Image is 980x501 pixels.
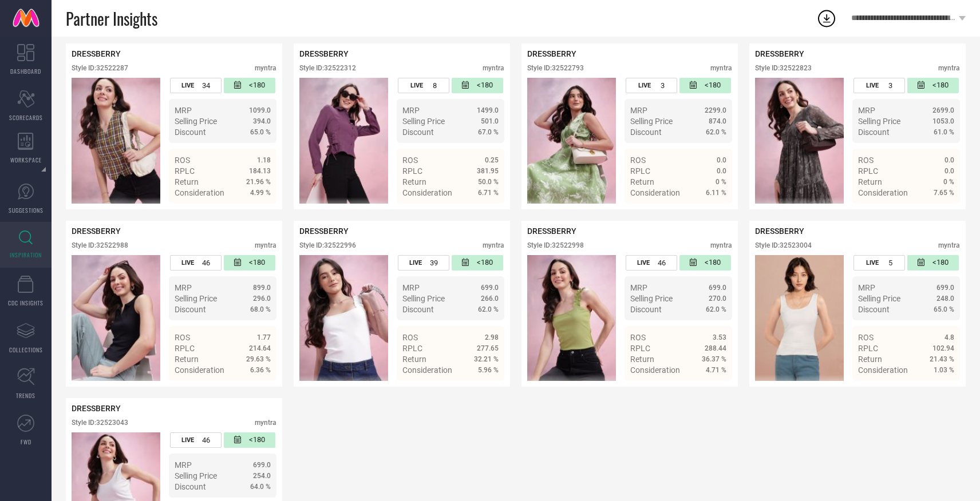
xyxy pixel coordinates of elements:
[853,78,905,93] div: Number of days the style has been live on the platform
[858,294,900,303] span: Selling Price
[202,259,210,267] span: 46
[679,78,731,93] div: Number of days since the style was first listed on the platform
[755,64,812,72] div: Style ID: 32522823
[461,209,499,218] a: Details
[485,156,499,164] span: 0.25
[245,386,271,395] span: Details
[175,128,206,137] span: Discount
[706,305,726,313] span: 62.0 %
[257,156,271,164] span: 1.18
[175,106,192,115] span: MRP
[483,241,504,249] div: myntra
[253,461,271,469] span: 699.0
[410,82,423,89] span: LIVE
[478,189,499,197] span: 6.71 %
[917,386,954,395] a: Details
[755,49,804,58] span: DRESSBERRY
[402,355,426,364] span: Return
[858,188,908,197] span: Consideration
[249,167,271,175] span: 184.13
[452,255,503,271] div: Number of days since the style was first listed on the platform
[630,333,646,342] span: ROS
[626,255,677,271] div: Number of days the style has been live on the platform
[527,255,616,381] div: Click to view image
[299,78,388,204] img: Style preview image
[630,156,646,165] span: ROS
[709,284,726,292] span: 699.0
[473,386,499,395] span: Details
[202,81,210,90] span: 34
[249,106,271,114] span: 1099.0
[917,209,954,218] a: Details
[72,78,160,204] img: Style preview image
[717,156,726,164] span: 0.0
[661,81,665,90] span: 3
[713,333,726,341] span: 3.53
[402,188,452,197] span: Consideration
[250,366,271,374] span: 6.36 %
[858,283,875,292] span: MRP
[934,128,954,136] span: 61.0 %
[527,64,584,72] div: Style ID: 32522793
[430,259,438,267] span: 39
[175,283,192,292] span: MRP
[249,81,265,90] span: <180
[202,436,210,444] span: 46
[175,166,195,176] span: RPLC
[932,81,949,90] span: <180
[175,355,199,364] span: Return
[689,209,726,218] a: Details
[481,117,499,125] span: 501.0
[299,78,388,204] div: Click to view image
[932,344,954,352] span: 102.94
[299,255,388,381] div: Click to view image
[224,432,275,448] div: Number of days since the style was first listed on the platform
[858,333,874,342] span: ROS
[253,472,271,480] span: 254.0
[689,386,726,395] a: Details
[630,283,647,292] span: MRP
[398,78,449,93] div: Number of days the style has been live on the platform
[907,255,959,271] div: Number of days since the style was first listed on the platform
[630,355,654,364] span: Return
[9,113,43,122] span: SCORECARDS
[932,106,954,114] span: 2699.0
[858,166,878,176] span: RPLC
[477,106,499,114] span: 1499.0
[175,117,217,126] span: Selling Price
[658,259,666,267] span: 46
[250,305,271,313] span: 68.0 %
[246,355,271,363] span: 29.63 %
[66,7,157,30] span: Partner Insights
[255,64,276,72] div: myntra
[858,305,890,314] span: Discount
[299,64,356,72] div: Style ID: 32522312
[637,259,650,267] span: LIVE
[9,345,43,354] span: COLLECTIONS
[710,64,732,72] div: myntra
[717,167,726,175] span: 0.0
[170,255,222,271] div: Number of days the style has been live on the platform
[10,67,41,75] span: DASHBOARD
[452,78,503,93] div: Number of days since the style was first listed on the platform
[816,8,837,29] div: Open download list
[706,189,726,197] span: 6.11 %
[706,128,726,136] span: 62.0 %
[938,64,960,72] div: myntra
[224,255,275,271] div: Number of days since the style was first listed on the platform
[866,259,879,267] span: LIVE
[10,156,42,164] span: WORKSPACE
[175,333,190,342] span: ROS
[234,209,271,218] a: Details
[255,241,276,249] div: myntra
[527,49,576,58] span: DRESSBERRY
[626,78,677,93] div: Number of days the style has been live on the platform
[246,178,271,186] span: 21.96 %
[705,81,721,90] span: <180
[257,333,271,341] span: 1.77
[630,117,673,126] span: Selling Price
[255,419,276,427] div: myntra
[402,294,445,303] span: Selling Price
[461,386,499,395] a: Details
[72,78,160,204] div: Click to view image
